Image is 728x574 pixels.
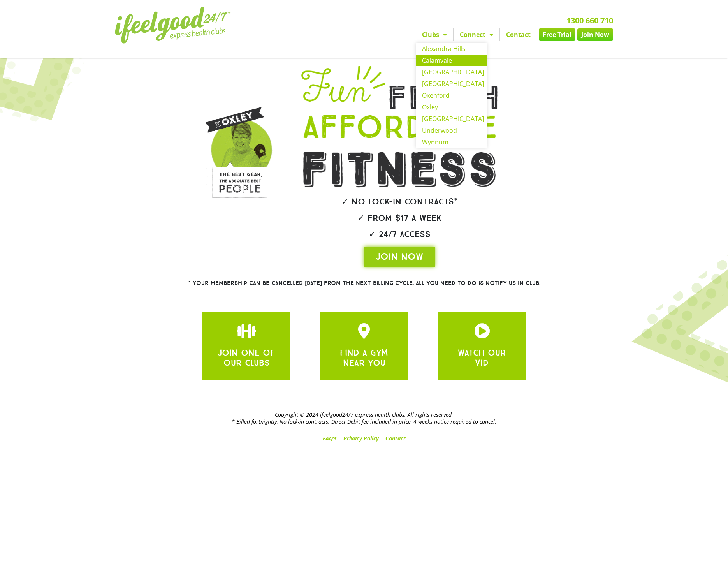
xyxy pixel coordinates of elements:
a: Clubs [416,28,453,41]
a: Calamvale [416,55,487,66]
a: WATCH OUR VID [458,347,506,368]
a: Contact [500,28,537,41]
h2: ✓ No lock-in contracts* [279,197,520,206]
h2: ✓ From $17 a week [279,214,520,222]
a: FAQ’s [320,433,340,444]
a: [GEOGRAPHIC_DATA] [416,78,487,90]
h2: Copyright © 2024 ifeelgood24/7 express health clubs. All rights reserved. * Billed fortnightly, N... [115,411,613,425]
h2: ✓ 24/7 Access [279,230,520,239]
a: Oxley [416,101,487,113]
a: Oxenford [416,90,487,101]
a: JOIN ONE OF OUR CLUBS [239,323,254,339]
nav: Menu [115,433,613,444]
a: Wynnum [416,136,487,148]
a: JOIN ONE OF OUR CLUBS [474,323,490,339]
a: Alexandra Hills [416,43,487,55]
a: Join Now [577,28,613,41]
a: JOIN NOW [364,247,435,267]
h2: * Your membership can be cancelled [DATE] from the next billing cycle. All you need to do is noti... [160,280,568,286]
a: Connect [454,28,499,41]
a: Contact [382,433,409,444]
nav: Menu [292,28,613,41]
a: JOIN ONE OF OUR CLUBS [356,323,372,339]
a: JOIN ONE OF OUR CLUBS [218,347,275,368]
span: JOIN NOW [376,250,423,263]
a: 1300 660 710 [566,15,613,26]
a: Privacy Policy [340,433,382,444]
a: FIND A GYM NEAR YOU [340,347,388,368]
ul: Clubs [416,43,487,148]
a: Free Trial [539,28,575,41]
a: [GEOGRAPHIC_DATA] [416,66,487,78]
a: [GEOGRAPHIC_DATA] [416,113,487,125]
a: Underwood [416,125,487,136]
